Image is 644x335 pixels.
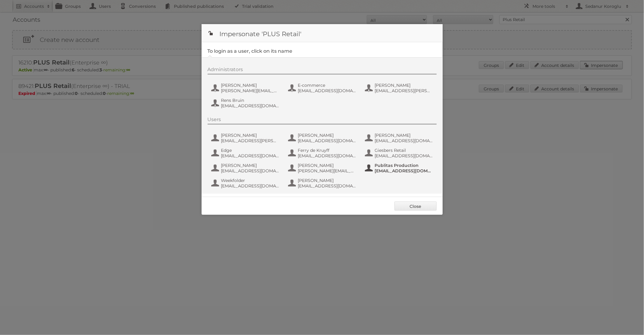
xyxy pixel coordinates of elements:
[364,162,435,174] button: Publitas Production [EMAIL_ADDRESS][DOMAIN_NAME]
[221,183,280,189] span: [EMAIL_ADDRESS][DOMAIN_NAME]
[375,153,433,158] span: [EMAIL_ADDRESS][DOMAIN_NAME]
[394,202,437,211] a: Close
[211,177,281,189] button: Weekfolder [EMAIL_ADDRESS][DOMAIN_NAME]
[364,132,435,144] button: [PERSON_NAME] [EMAIL_ADDRESS][DOMAIN_NAME]
[221,103,280,108] span: [EMAIL_ADDRESS][DOMAIN_NAME]
[375,163,433,168] span: Publitas Production
[375,88,433,93] span: [EMAIL_ADDRESS][PERSON_NAME][DOMAIN_NAME]
[208,48,293,54] legend: To login as a user, click on its name
[221,98,280,103] span: Rens Bruin
[221,138,280,143] span: [EMAIL_ADDRESS][PERSON_NAME][DOMAIN_NAME]
[287,147,358,159] button: Ferry de Kruyff [EMAIL_ADDRESS][DOMAIN_NAME]
[298,133,357,138] span: [PERSON_NAME]
[211,132,281,144] button: [PERSON_NAME] [EMAIL_ADDRESS][PERSON_NAME][DOMAIN_NAME]
[375,168,433,174] span: [EMAIL_ADDRESS][DOMAIN_NAME]
[364,147,435,159] button: Giesbers Retail [EMAIL_ADDRESS][DOMAIN_NAME]
[208,67,437,74] div: Administrators
[298,153,357,158] span: [EMAIL_ADDRESS][DOMAIN_NAME]
[375,148,433,153] span: Giesbers Retail
[211,162,281,174] button: [PERSON_NAME] [EMAIL_ADDRESS][DOMAIN_NAME]
[298,183,357,189] span: [EMAIL_ADDRESS][DOMAIN_NAME]
[364,82,435,94] button: [PERSON_NAME] [EMAIL_ADDRESS][PERSON_NAME][DOMAIN_NAME]
[221,148,280,153] span: Edge
[298,138,357,143] span: [EMAIL_ADDRESS][DOMAIN_NAME]
[298,178,357,183] span: [PERSON_NAME]
[298,83,357,88] span: E-commerce
[375,133,433,138] span: [PERSON_NAME]
[375,138,433,143] span: [EMAIL_ADDRESS][DOMAIN_NAME]
[221,83,280,88] span: [PERSON_NAME]
[202,24,443,42] h1: Impersonate 'PLUS Retail'
[221,178,280,183] span: Weekfolder
[287,82,358,94] button: E-commerce [EMAIL_ADDRESS][DOMAIN_NAME]
[375,83,433,88] span: [PERSON_NAME]
[211,97,281,109] button: Rens Bruin [EMAIL_ADDRESS][DOMAIN_NAME]
[287,162,358,174] button: [PERSON_NAME] [PERSON_NAME][EMAIL_ADDRESS][DOMAIN_NAME]
[298,88,357,93] span: [EMAIL_ADDRESS][DOMAIN_NAME]
[221,163,280,168] span: [PERSON_NAME]
[298,163,357,168] span: [PERSON_NAME]
[211,147,281,159] button: Edge [EMAIL_ADDRESS][DOMAIN_NAME]
[221,168,280,174] span: [EMAIL_ADDRESS][DOMAIN_NAME]
[298,148,357,153] span: Ferry de Kruyff
[221,88,280,93] span: [PERSON_NAME][EMAIL_ADDRESS][DOMAIN_NAME]
[287,177,358,189] button: [PERSON_NAME] [EMAIL_ADDRESS][DOMAIN_NAME]
[298,168,357,174] span: [PERSON_NAME][EMAIL_ADDRESS][DOMAIN_NAME]
[208,117,437,124] div: Users
[287,132,358,144] button: [PERSON_NAME] [EMAIL_ADDRESS][DOMAIN_NAME]
[211,82,281,94] button: [PERSON_NAME] [PERSON_NAME][EMAIL_ADDRESS][DOMAIN_NAME]
[221,153,280,158] span: [EMAIL_ADDRESS][DOMAIN_NAME]
[221,133,280,138] span: [PERSON_NAME]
